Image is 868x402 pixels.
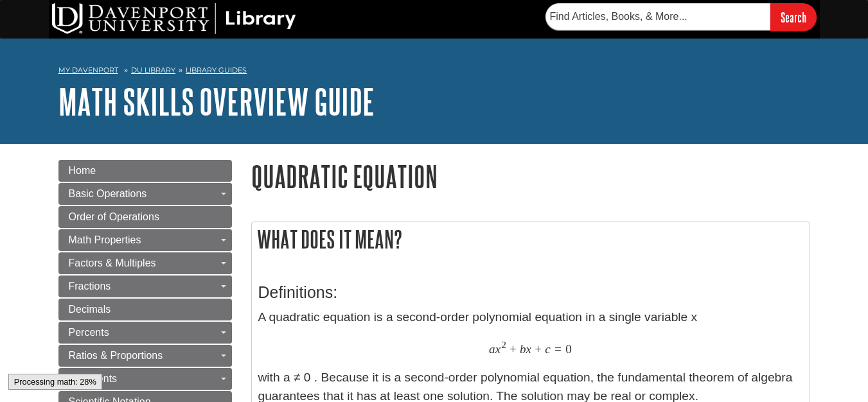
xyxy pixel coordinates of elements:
span: Ratios & Proportions [69,350,163,361]
nav: breadcrumb [58,62,810,82]
form: Searches DU Library's articles, books, and more [545,3,817,31]
div: Processing math: 28% [8,374,102,390]
a: Fractions [58,275,232,297]
span: 0 [565,342,572,356]
span: Basic Operations [69,188,147,199]
a: Decimals [58,299,232,320]
span: Factors & Multiples [69,258,156,268]
span: Exponents [69,373,118,384]
span: + [509,342,517,356]
h2: What does it mean? [252,222,810,256]
span: + [535,342,542,356]
span: Percents [69,327,109,338]
span: Decimals [69,304,111,315]
span: x [526,342,532,356]
a: Library Guides [186,66,247,74]
input: Search [770,3,817,31]
a: Basic Operations [58,183,232,205]
h1: Quadratic Equation [251,160,810,193]
span: c [545,342,551,356]
a: My Davenport [58,65,118,76]
span: = [554,342,562,356]
a: DU Library [131,66,175,74]
input: Find Articles, Books, & More... [545,3,770,30]
a: Order of Operations [58,206,232,228]
span: 2 [501,339,506,351]
img: DU Library [52,3,296,34]
span: a [489,342,495,356]
a: Home [58,160,232,182]
a: Math Properties [58,229,232,251]
span: b [520,342,526,356]
span: Home [69,165,96,176]
h3: Definitions: [258,283,803,302]
a: Percents [58,322,232,344]
a: Ratios & Proportions [58,345,232,367]
a: Math Skills Overview Guide [58,82,375,121]
span: x [495,342,501,356]
span: Math Properties [69,234,141,245]
span: Order of Operations [69,211,159,222]
span: Fractions [69,281,111,292]
a: Factors & Multiples [58,252,232,274]
a: Exponents [58,368,232,390]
